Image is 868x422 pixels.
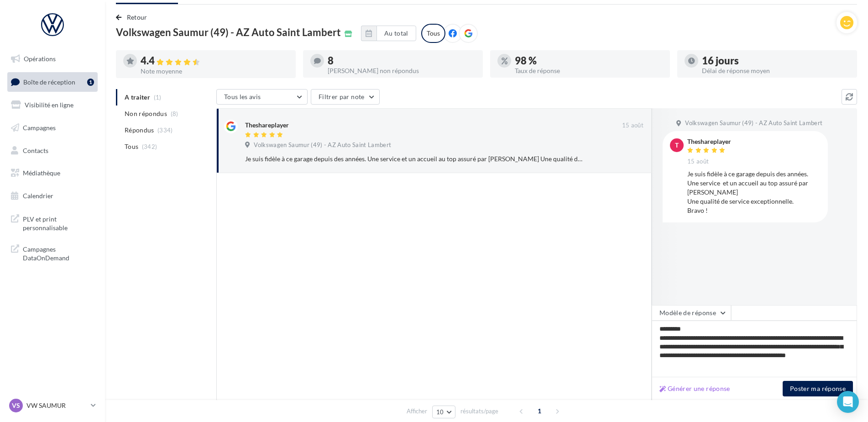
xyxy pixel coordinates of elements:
[224,93,261,100] span: Tous les avis
[328,68,476,74] div: [PERSON_NAME] non répondus
[328,56,476,66] div: 8
[515,56,663,66] div: 98 %
[532,404,547,418] span: 1
[245,121,289,130] div: Theshareplayer
[216,89,308,105] button: Tous les avis
[142,143,157,150] span: (342)
[5,141,99,160] a: Contacts
[25,101,73,109] span: Visibilité en ligne
[7,397,98,414] a: VS VW SAUMUR
[87,79,94,86] div: 1
[23,78,75,85] span: Boîte de réception
[5,239,99,266] a: Campagnes DataOnDemand
[141,56,288,66] div: 4.4
[376,26,416,41] button: Au total
[407,407,427,416] span: Afficher
[254,141,391,149] span: Volkswagen Saumur (49) - AZ Auto Saint Lambert
[5,186,99,206] a: Calendrier
[23,192,53,200] span: Calendrier
[460,407,498,416] span: résultats/page
[5,72,99,92] a: Boîte de réception1
[656,383,734,394] button: Générer une réponse
[652,305,731,321] button: Modèle de réponse
[5,95,99,115] a: Visibilité en ligne
[23,146,48,154] span: Contacts
[23,213,94,232] span: PLV et print personnalisable
[783,381,853,396] button: Poster ma réponse
[12,401,20,410] span: VS
[702,56,850,66] div: 16 jours
[125,109,167,118] span: Non répondus
[245,154,584,164] div: Je suis fidèle à ce garage depuis des années. Une service et un accueil au top assuré par [PERSON...
[171,110,178,117] span: (8)
[116,27,341,37] span: Volkswagen Saumur (49) - AZ Auto Saint Lambert
[23,243,94,263] span: Campagnes DataOnDemand
[116,12,151,23] button: Retour
[5,49,99,69] a: Opérations
[837,391,859,413] div: Open Intercom Messenger
[125,142,138,151] span: Tous
[311,89,380,105] button: Filtrer par note
[622,121,643,130] span: 15 août
[702,68,850,74] div: Délai de réponse moyen
[5,209,99,236] a: PLV et print personnalisable
[127,13,147,21] span: Retour
[675,141,679,150] span: T
[687,169,821,215] div: Je suis fidèle à ce garage depuis des années. Une service et un accueil au top assuré par [PERSON...
[515,68,663,74] div: Taux de réponse
[26,401,87,410] p: VW SAUMUR
[685,119,822,127] span: Volkswagen Saumur (49) - AZ Auto Saint Lambert
[687,158,709,166] span: 15 août
[24,55,56,63] span: Opérations
[432,406,455,418] button: 10
[5,118,99,137] a: Campagnes
[23,169,60,177] span: Médiathèque
[361,26,416,41] button: Au total
[5,164,99,183] a: Médiathèque
[436,408,444,416] span: 10
[421,24,445,43] div: Tous
[141,68,288,74] div: Note moyenne
[687,138,731,145] div: Theshareplayer
[23,124,56,132] span: Campagnes
[125,126,154,135] span: Répondus
[157,127,173,134] span: (334)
